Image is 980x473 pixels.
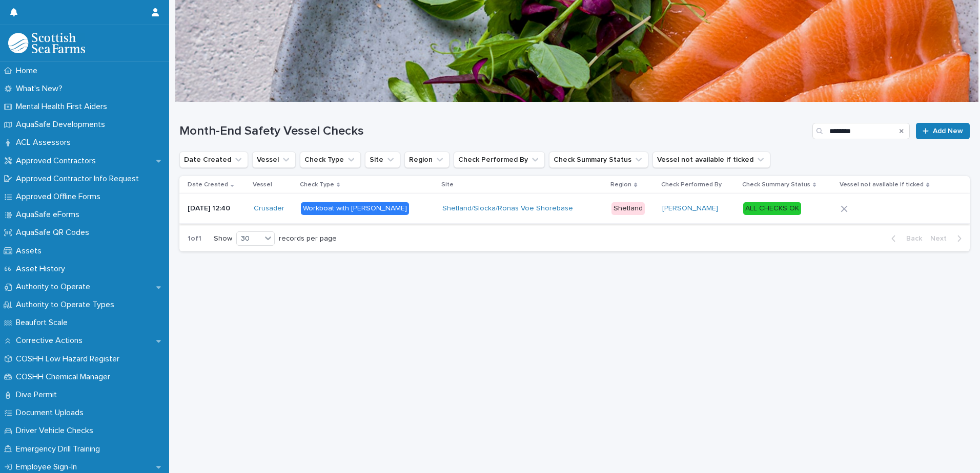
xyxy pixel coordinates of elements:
[12,84,71,94] p: What's New?
[12,282,98,292] p: Authority to Operate
[610,179,631,190] p: Region
[12,462,85,472] p: Employee Sign-In
[930,235,953,242] span: Next
[237,233,261,244] div: 30
[812,123,910,139] input: Search
[12,66,46,76] p: Home
[742,179,810,190] p: Check Summary Status
[12,372,118,382] p: COSHH Chemical Manager
[188,179,228,190] p: Date Created
[900,235,922,242] span: Back
[652,152,770,168] button: Vessel not available if ticked
[12,444,108,454] p: Emergency Drill Training
[188,204,246,213] p: [DATE] 12:40
[883,234,926,243] button: Back
[12,318,76,328] p: Beaufort Scale
[12,210,88,220] p: AquaSafe eForms
[661,179,722,190] p: Check Performed By
[12,102,115,112] p: Mental Health First Aiders
[442,204,573,213] a: Shetland/Slocka/Ronas Voe Shorebase
[179,226,210,251] p: 1 of 1
[252,152,296,168] button: Vessel
[404,152,450,168] button: Region
[454,152,545,168] button: Check Performed By
[12,192,109,202] p: Approved Offline Forms
[12,174,147,184] p: Approved Contractor Info Request
[12,264,73,274] p: Asset History
[179,124,808,139] h1: Month-End Safety Vessel Checks
[12,300,122,310] p: Authority to Operate Types
[12,426,101,436] p: Driver Vehicle Checks
[12,156,104,166] p: Approved Contractors
[179,152,248,168] button: Date Created
[214,234,232,243] p: Show
[611,202,645,215] div: Shetland
[12,390,65,400] p: Dive Permit
[916,123,970,139] a: Add New
[179,194,970,224] tr: [DATE] 12:40Crusader Workboat with [PERSON_NAME]Shetland/Slocka/Ronas Voe Shorebase Shetland[PERS...
[12,246,50,256] p: Assets
[12,408,92,418] p: Document Uploads
[933,127,963,135] span: Add New
[301,202,409,215] div: Workboat with [PERSON_NAME]
[12,336,91,346] p: Corrective Actions
[12,120,113,130] p: AquaSafe Developments
[254,204,284,213] a: Crusader
[12,138,79,147] p: ACL Assessors
[279,234,337,243] p: records per page
[365,152,400,168] button: Site
[662,204,718,213] a: [PERSON_NAME]
[12,354,128,364] p: COSHH Low Hazard Register
[743,202,801,215] div: ALL CHECKS OK
[300,152,361,168] button: Check Type
[840,179,924,190] p: Vessel not available if ticked
[253,179,272,190] p: Vessel
[926,234,970,243] button: Next
[441,179,454,190] p: Site
[549,152,648,168] button: Check Summary Status
[300,179,334,190] p: Check Type
[12,228,97,238] p: AquaSafe QR Codes
[8,33,85,53] img: bPIBxiqnSb2ggTQWdOVV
